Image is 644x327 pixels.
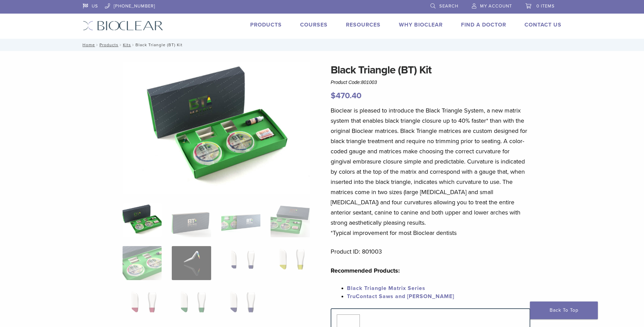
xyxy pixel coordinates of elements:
[83,21,163,31] img: Bioclear
[172,246,211,280] img: Black Triangle (BT) Kit - Image 6
[99,42,118,47] a: Products
[361,80,377,85] span: 801003
[271,203,310,237] img: Black Triangle (BT) Kit - Image 4
[536,3,555,9] span: 0 items
[331,80,377,85] span: Product Code:
[331,267,400,274] strong: Recommended Products:
[480,3,512,9] span: My Account
[250,21,282,28] a: Products
[123,246,162,280] img: Black Triangle (BT) Kit - Image 5
[221,246,260,280] img: Black Triangle (BT) Kit - Image 7
[331,246,530,257] p: Product ID: 801003
[80,42,95,47] a: Home
[346,21,381,28] a: Resources
[221,289,260,323] img: Black Triangle (BT) Kit - Image 11
[172,203,211,237] img: Black Triangle (BT) Kit - Image 2
[221,203,260,237] img: Black Triangle (BT) Kit - Image 3
[131,43,135,47] span: /
[461,21,506,28] a: Find A Doctor
[530,302,598,319] a: Back To Top
[331,105,530,238] p: Bioclear is pleased to introduce the Black Triangle System, a new matrix system that enables blac...
[347,293,454,300] a: TruContact Saws and [PERSON_NAME]
[123,289,162,323] img: Black Triangle (BT) Kit - Image 9
[399,21,443,28] a: Why Bioclear
[300,21,328,28] a: Courses
[123,62,310,194] img: Intro Black Triangle Kit-6 - Copy
[331,91,362,101] bdi: 470.40
[525,21,562,28] a: Contact Us
[172,289,211,323] img: Black Triangle (BT) Kit - Image 10
[439,3,458,9] span: Search
[95,43,99,47] span: /
[123,203,162,237] img: Intro-Black-Triangle-Kit-6-Copy-e1548792917662-324x324.jpg
[78,39,567,51] nav: Black Triangle (BT) Kit
[118,43,123,47] span: /
[331,62,530,78] h1: Black Triangle (BT) Kit
[331,91,336,101] span: $
[271,246,310,280] img: Black Triangle (BT) Kit - Image 8
[347,285,425,292] a: Black Triangle Matrix Series
[123,42,131,47] a: Kits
